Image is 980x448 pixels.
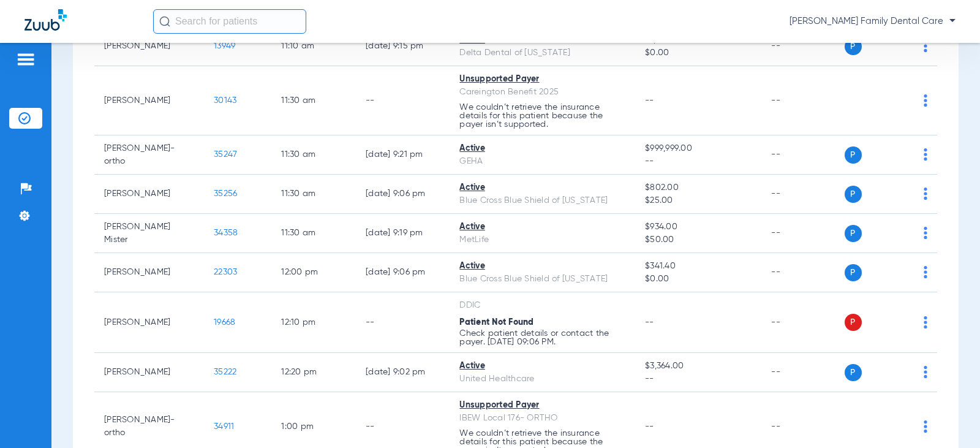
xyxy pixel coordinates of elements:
div: United Healthcare [459,373,625,385]
td: [PERSON_NAME] [94,253,204,292]
span: 13949 [214,42,235,50]
td: -- [761,175,844,214]
span: 34911 [214,422,234,431]
td: -- [761,292,844,353]
span: 30143 [214,96,236,105]
span: [PERSON_NAME] Family Dental Care [790,15,956,28]
td: -- [761,253,844,292]
span: $999,999.00 [645,142,752,155]
span: 22303 [214,268,237,276]
p: Check patient details or contact the payer. [DATE] 09:06 PM. [459,329,625,346]
td: 11:30 AM [271,214,356,253]
span: -- [645,373,752,385]
input: Search for patients [153,9,306,34]
span: -- [645,318,654,327]
span: -- [645,422,654,431]
img: group-dot-blue.svg [924,420,927,433]
img: group-dot-blue.svg [924,94,927,107]
span: $341.40 [645,260,752,273]
span: Patient Not Found [459,318,533,327]
div: Active [459,221,625,233]
td: [DATE] 9:02 PM [356,353,450,392]
span: -- [645,96,654,105]
div: Active [459,142,625,155]
td: 12:20 PM [271,353,356,392]
div: DDIC [459,299,625,312]
td: [DATE] 9:06 PM [356,175,450,214]
td: [PERSON_NAME] [94,175,204,214]
span: P [845,264,862,281]
img: group-dot-blue.svg [924,40,927,52]
span: $802.00 [645,181,752,194]
div: Careington Benefit 2025 [459,86,625,99]
img: group-dot-blue.svg [924,266,927,278]
td: -- [761,27,844,66]
img: hamburger-icon [16,52,36,67]
span: $0.00 [645,47,752,59]
p: We couldn’t retrieve the insurance details for this patient because the payer isn’t supported. [459,103,625,129]
span: $0.00 [645,273,752,286]
span: 19668 [214,318,235,327]
div: MetLife [459,233,625,246]
img: group-dot-blue.svg [924,148,927,161]
img: group-dot-blue.svg [924,188,927,200]
div: Blue Cross Blue Shield of [US_STATE] [459,194,625,207]
td: -- [356,292,450,353]
img: Search Icon [159,16,170,27]
td: -- [761,135,844,175]
span: -- [645,155,752,168]
div: Delta Dental of [US_STATE] [459,47,625,59]
span: 35222 [214,368,236,376]
span: $3,364.00 [645,360,752,373]
td: 12:10 PM [271,292,356,353]
td: -- [761,214,844,253]
td: 12:00 PM [271,253,356,292]
span: P [845,146,862,164]
td: [DATE] 9:21 PM [356,135,450,175]
img: group-dot-blue.svg [924,366,927,378]
td: [PERSON_NAME] [94,27,204,66]
div: Active [459,181,625,194]
td: 11:30 AM [271,175,356,214]
span: P [845,225,862,242]
td: [PERSON_NAME] [94,353,204,392]
div: Active [459,260,625,273]
td: -- [761,353,844,392]
div: Blue Cross Blue Shield of [US_STATE] [459,273,625,286]
td: [PERSON_NAME] [94,66,204,135]
span: $50.00 [645,233,752,246]
td: [DATE] 9:06 PM [356,253,450,292]
div: IBEW Local 176- ORTHO [459,412,625,425]
div: GEHA [459,155,625,168]
div: Unsupported Payer [459,399,625,412]
span: 34358 [214,229,238,237]
span: 35247 [214,150,237,159]
td: [DATE] 9:15 PM [356,27,450,66]
img: group-dot-blue.svg [924,316,927,328]
span: $934.00 [645,221,752,233]
td: [PERSON_NAME]-ortho [94,135,204,175]
td: [PERSON_NAME] Mister [94,214,204,253]
td: 11:30 AM [271,66,356,135]
td: 11:30 AM [271,135,356,175]
span: P [845,38,862,55]
div: Unsupported Payer [459,73,625,86]
div: Active [459,360,625,373]
td: 11:10 AM [271,27,356,66]
span: P [845,186,862,203]
img: group-dot-blue.svg [924,227,927,239]
span: P [845,314,862,331]
span: 35256 [214,189,237,198]
td: [DATE] 9:19 PM [356,214,450,253]
td: -- [761,66,844,135]
span: P [845,364,862,381]
td: -- [356,66,450,135]
img: Zuub Logo [24,9,67,31]
span: $25.00 [645,194,752,207]
td: [PERSON_NAME] [94,292,204,353]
